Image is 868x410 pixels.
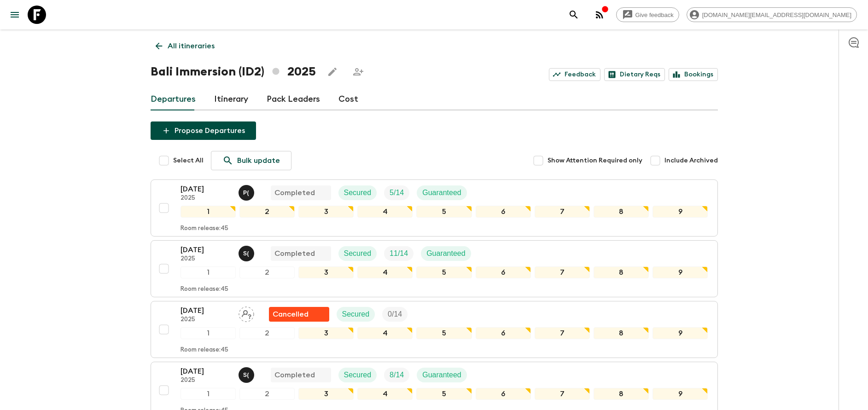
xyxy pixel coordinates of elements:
[337,307,375,322] div: Secured
[181,305,231,316] p: [DATE]
[416,266,472,278] div: 5
[181,388,236,400] div: 1
[476,206,531,218] div: 6
[652,327,708,339] div: 9
[416,327,472,339] div: 5
[151,37,220,55] a: All itineraries
[173,156,204,165] span: Select All
[274,187,315,198] p: Completed
[476,266,531,278] div: 6
[652,388,708,400] div: 9
[181,255,231,263] p: 2025
[416,206,472,218] div: 5
[535,388,590,400] div: 7
[239,266,295,278] div: 2
[298,327,354,339] div: 3
[151,301,718,358] button: [DATE]2025Assign pack leaderFlash Pack cancellationSecuredTrip Fill123456789Room release:45
[652,206,708,218] div: 9
[211,151,291,170] a: Bulk update
[349,63,367,81] span: Share this itinerary
[239,248,256,256] span: Shandy (Putu) Sandhi Astra Juniawan
[652,266,708,278] div: 9
[181,366,231,377] p: [DATE]
[416,388,472,400] div: 5
[535,206,590,218] div: 7
[214,88,248,110] a: Itinerary
[548,156,642,165] span: Show Attention Required only
[390,248,408,259] p: 11 / 14
[151,121,256,140] button: Propose Departures
[274,248,315,259] p: Completed
[384,368,409,382] div: Trip Fill
[426,248,466,259] p: Guaranteed
[181,346,228,354] p: Room release: 45
[239,370,256,377] span: Shandy (Putu) Sandhi Astra Juniawan
[338,88,358,110] a: Cost
[384,246,414,261] div: Trip Fill
[342,309,370,320] p: Secured
[181,327,236,339] div: 1
[594,388,649,400] div: 8
[594,206,649,218] div: 8
[181,244,231,255] p: [DATE]
[669,68,718,81] a: Bookings
[181,225,228,232] p: Room release: 45
[273,309,309,320] p: Cancelled
[594,327,649,339] div: 8
[151,63,316,81] h1: Bali Immersion (ID2) 2025
[239,206,295,218] div: 2
[565,6,583,24] button: search adventures
[388,309,402,320] p: 0 / 14
[390,370,404,381] p: 8 / 14
[267,88,320,110] a: Pack Leaders
[181,195,231,202] p: 2025
[181,377,231,384] p: 2025
[181,184,231,195] p: [DATE]
[549,68,600,81] a: Feedback
[344,187,372,198] p: Secured
[239,188,256,195] span: Purna (Komang) Yasa
[151,240,718,297] button: [DATE]2025Shandy (Putu) Sandhi Astra JuniawanCompletedSecuredTrip FillGuaranteed123456789Room rel...
[239,388,295,400] div: 2
[535,266,590,278] div: 7
[338,246,377,261] div: Secured
[476,388,531,400] div: 6
[151,179,718,237] button: [DATE]2025Purna (Komang) YasaCompletedSecuredTrip FillGuaranteed123456789Room release:45
[181,286,228,293] p: Room release: 45
[181,266,236,278] div: 1
[594,266,649,278] div: 8
[237,155,280,166] p: Bulk update
[382,307,408,322] div: Trip Fill
[604,68,665,81] a: Dietary Reqs
[323,63,342,81] button: Edit this itinerary
[151,88,196,110] a: Departures
[168,40,215,52] p: All itineraries
[697,12,856,18] span: [DOMAIN_NAME][EMAIL_ADDRESS][DOMAIN_NAME]
[630,12,679,18] span: Give feedback
[535,327,590,339] div: 7
[344,370,372,381] p: Secured
[239,309,254,317] span: Assign pack leader
[298,206,354,218] div: 3
[298,266,354,278] div: 3
[384,185,409,200] div: Trip Fill
[357,327,413,339] div: 4
[616,7,679,22] a: Give feedback
[687,7,857,22] div: [DOMAIN_NAME][EMAIL_ADDRESS][DOMAIN_NAME]
[269,307,329,322] div: Flash Pack cancellation
[390,187,404,198] p: 5 / 14
[274,370,315,381] p: Completed
[476,327,531,339] div: 6
[181,206,236,218] div: 1
[298,388,354,400] div: 3
[6,6,24,24] button: menu
[338,368,377,382] div: Secured
[357,206,413,218] div: 4
[422,370,461,381] p: Guaranteed
[357,266,413,278] div: 4
[422,187,461,198] p: Guaranteed
[239,327,295,339] div: 2
[338,185,377,200] div: Secured
[664,156,718,165] span: Include Archived
[181,316,231,323] p: 2025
